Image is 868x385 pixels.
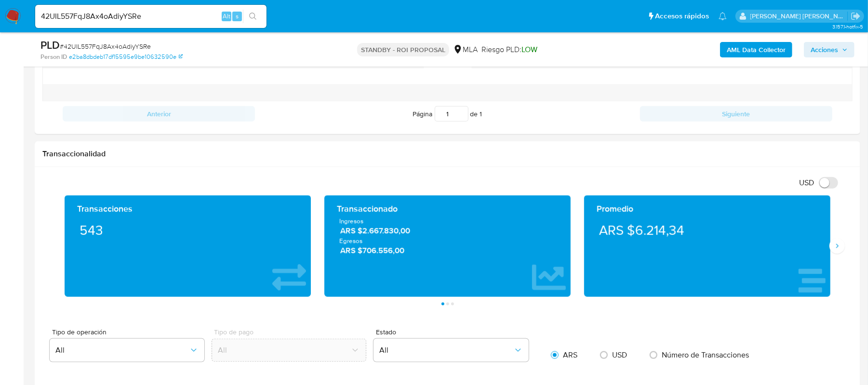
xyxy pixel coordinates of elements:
p: emmanuel.vitiello@mercadolibre.com [750,12,848,21]
input: Buscar usuario o caso... [35,10,267,23]
a: e2ba8dbdeb17df15595e9be10632590e [69,53,183,61]
span: Riesgo PLD: [481,44,537,55]
a: Salir [851,11,861,21]
span: Alt [223,12,230,21]
b: Person ID [40,53,67,61]
span: LOW [521,44,537,55]
span: Accesos rápidos [655,11,709,21]
button: Siguiente [640,106,832,122]
p: STANDBY - ROI PROPOSAL [357,43,449,56]
div: MLA [453,44,478,55]
button: search-icon [243,10,263,23]
button: Acciones [804,42,855,57]
span: 3.157.1-hotfix-5 [832,23,863,30]
h1: Transaccionalidad [42,149,853,159]
b: AML Data Collector [727,42,786,57]
a: Notificaciones [719,12,727,20]
span: # 42UIL557FqJ8Ax4oAdiyYSRe [60,41,151,51]
button: AML Data Collector [720,42,792,57]
span: Acciones [811,42,838,57]
b: PLD [40,37,60,53]
span: Página de [413,106,482,122]
span: s [236,12,239,21]
button: Anterior [63,106,255,122]
span: 1 [480,109,482,119]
